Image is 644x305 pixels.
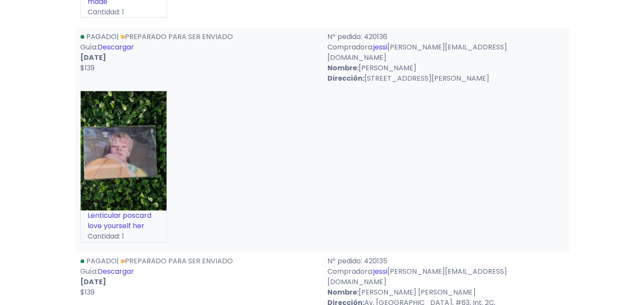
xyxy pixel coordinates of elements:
p: Cantidad: 1 [81,7,167,17]
span: Pagado [86,256,117,266]
strong: Nombre: [327,287,359,297]
p: Compradora: [PERSON_NAME][EMAIL_ADDRESS][DOMAIN_NAME] [327,266,564,287]
p: Compradora: [PERSON_NAME][EMAIL_ADDRESS][DOMAIN_NAME] [327,42,564,63]
a: jessi [373,266,387,276]
p: [STREET_ADDRESS][PERSON_NAME] [327,73,564,84]
p: Nº pedido: 420136 [327,32,564,42]
p: Nº pedido: 420135 [327,256,564,266]
p: [PERSON_NAME] [PERSON_NAME] [327,287,564,298]
strong: Dirección: [327,73,364,83]
div: | Guía: [75,32,322,84]
a: Descargar [98,42,134,52]
span: Pagado [86,32,117,42]
span: $139 [80,287,95,297]
p: [PERSON_NAME] [327,63,564,73]
p: [DATE] [80,277,317,287]
strong: Nombre: [327,63,359,73]
a: Preparado para ser enviado [121,32,233,42]
a: Preparado para ser enviado [121,256,233,266]
img: small_1717984837554.jpeg [81,91,167,210]
p: [DATE] [80,52,317,63]
a: jessi [373,42,387,52]
span: $139 [80,63,95,73]
a: Lenticular poscard love yourself her [88,210,151,231]
a: Descargar [98,266,134,276]
p: Cantidad: 1 [81,231,167,242]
